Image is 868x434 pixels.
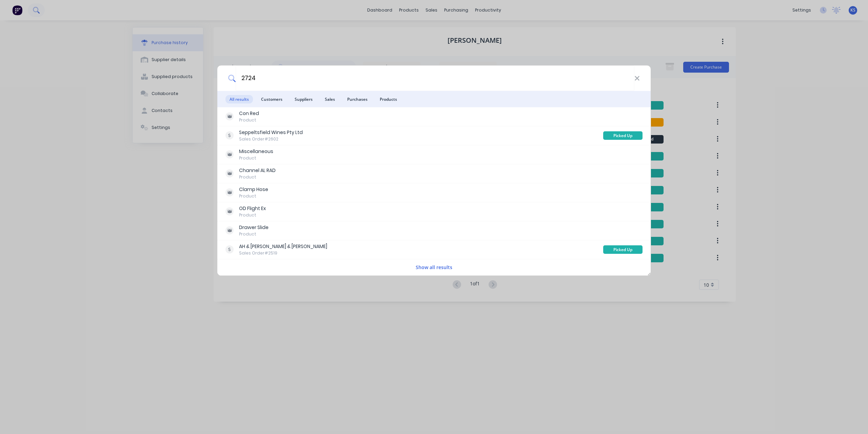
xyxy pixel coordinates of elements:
[239,250,327,256] div: Sales Order #2519
[291,95,317,103] span: Suppliers
[239,212,266,218] div: Product
[225,95,253,103] span: All results
[414,263,454,271] button: Show all results
[239,193,268,199] div: Product
[239,174,276,180] div: Product
[236,65,634,91] input: Start typing a customer or supplier name to create a new order...
[239,155,273,161] div: Product
[257,95,287,103] span: Customers
[239,205,266,212] div: OD Flight Ex
[603,245,643,254] div: Picked Up
[239,186,268,193] div: Clamp Hose
[321,95,339,103] span: Sales
[343,95,372,103] span: Purchases
[239,129,303,136] div: Seppeltsfield Wines Pty Ltd
[239,243,327,250] div: AH & [PERSON_NAME] & [PERSON_NAME]
[239,167,276,174] div: Channel AL RAD
[603,131,643,140] div: Picked Up
[239,231,269,237] div: Product
[376,95,401,103] span: Products
[239,117,259,123] div: Product
[239,148,273,155] div: Miscellaneous
[239,110,259,117] div: Con Red
[239,224,269,231] div: Drawer Slide
[239,136,303,142] div: Sales Order #2602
